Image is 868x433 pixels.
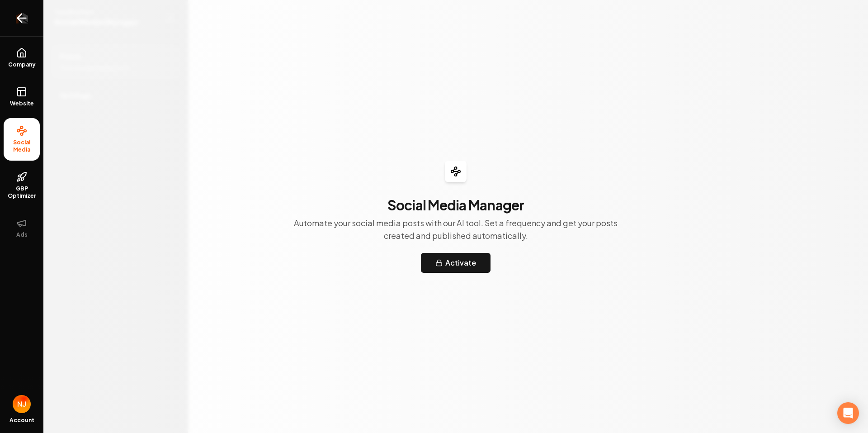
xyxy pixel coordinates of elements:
span: GBP Optimizer [4,185,40,200]
a: GBP Optimizer [4,164,40,207]
span: Social Media [4,139,40,153]
button: Ads [4,210,40,246]
img: Nathan Jackson [13,395,31,413]
span: Ads [13,231,31,238]
button: Open user button [13,395,31,413]
a: Website [4,79,40,114]
span: Website [6,100,38,107]
span: Company [5,61,39,68]
a: Company [4,40,40,76]
span: Account [9,417,34,424]
div: Open Intercom Messenger [837,402,859,424]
